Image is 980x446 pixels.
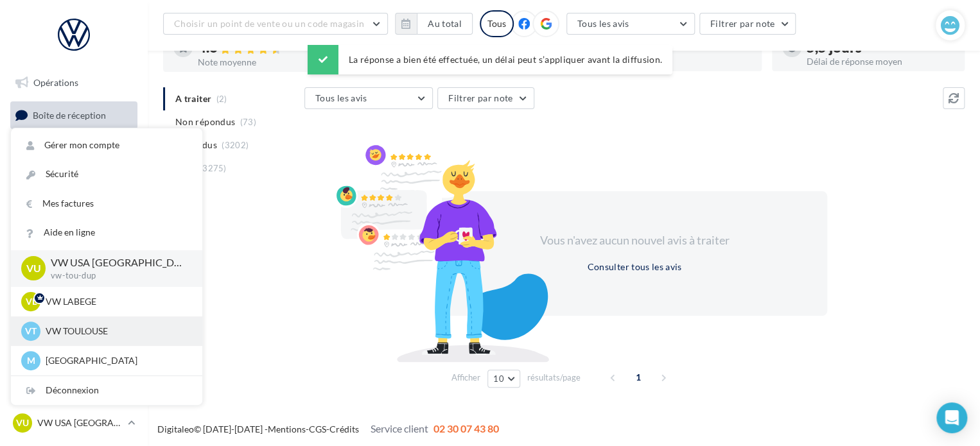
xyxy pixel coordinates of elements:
[308,45,672,74] div: La réponse a bien été effectuée, un délai peut s’appliquer avant la diffusion.
[8,336,140,374] a: Campagnes DataOnDemand
[240,117,256,127] span: (73)
[315,92,367,103] span: Tous les avis
[11,376,202,405] div: Déconnexion
[33,77,78,88] span: Opérations
[10,411,137,435] a: VU VW USA [GEOGRAPHIC_DATA]
[11,189,202,218] a: Mes factures
[437,87,534,109] button: Filtrer par note
[25,325,37,338] span: VT
[8,230,140,257] a: Médiathèque
[11,160,202,189] a: Sécurité
[11,131,202,160] a: Gérer mon compte
[46,295,187,308] p: VW LABEGE
[807,40,954,55] div: 5,5 jours
[157,424,499,434] span: © [DATE]-[DATE] - - -
[480,10,514,37] div: Tous
[304,87,433,109] button: Tous les avis
[198,58,346,67] div: Note moyenne
[8,294,140,332] a: PLV et print personnalisable
[174,18,364,29] span: Choisir un point de vente ou un code magasin
[487,370,520,388] button: 10
[27,354,35,367] span: M
[8,198,140,225] a: Contacts
[395,13,473,35] button: Au total
[566,13,695,35] button: Tous les avis
[8,262,140,289] a: Calendrier
[46,325,187,338] p: VW TOULOUSE
[577,18,629,29] span: Tous les avis
[11,218,202,247] a: Aide en ligne
[8,69,140,96] a: Opérations
[157,424,194,434] a: Digitaleo
[371,422,428,434] span: Service client
[309,424,326,434] a: CGS
[163,13,388,35] button: Choisir un point de vente ou un code magasin
[807,57,954,66] div: Délai de réponse moyen
[417,13,473,35] button: Au total
[26,295,37,308] span: VL
[524,232,745,249] div: Vous n'avez aucun nouvel avis à traiter
[936,402,967,433] div: Open Intercom Messenger
[16,416,29,429] span: VU
[198,40,346,55] div: 4.6
[8,166,140,193] a: Campagnes
[8,134,140,161] a: Visibilité en ligne
[46,354,187,367] p: [GEOGRAPHIC_DATA]
[604,57,751,66] div: Taux de réponse
[493,373,504,384] span: 10
[527,372,581,384] span: résultats/page
[329,424,359,434] a: Crédits
[51,255,182,270] p: VW USA [GEOGRAPHIC_DATA]
[222,140,249,150] span: (3202)
[433,422,499,434] span: 02 30 07 43 80
[699,13,796,35] button: Filtrer par note
[175,116,235,128] span: Non répondus
[268,424,306,434] a: Mentions
[451,372,480,384] span: Afficher
[200,163,227,173] span: (3275)
[51,270,182,282] p: vw-tou-dup
[37,416,123,429] p: VW USA [GEOGRAPHIC_DATA]
[33,109,106,120] span: Boîte de réception
[582,259,687,275] button: Consulter tous les avis
[8,101,140,129] a: Boîte de réception
[26,261,41,276] span: VU
[628,367,649,388] span: 1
